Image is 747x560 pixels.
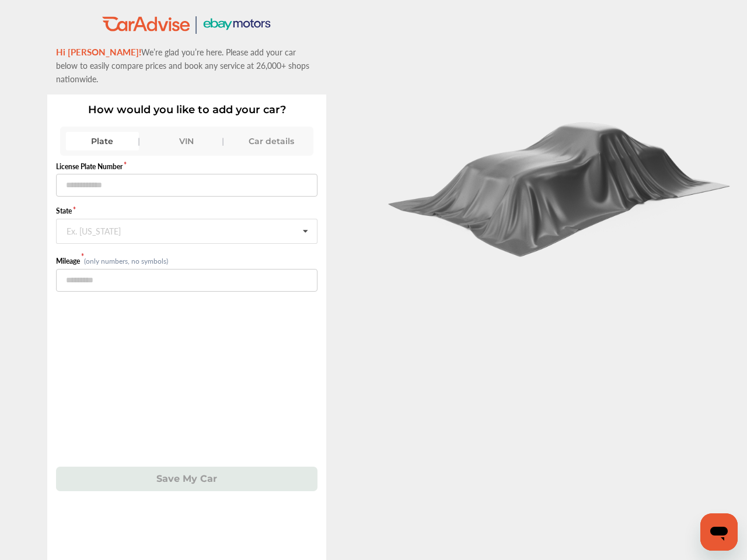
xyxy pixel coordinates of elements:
[700,513,738,551] iframe: Button to launch messaging window
[84,256,168,266] small: (only numbers, no symbols)
[56,162,317,171] label: License Plate Number
[381,112,739,257] img: carCoverBlack.2823a3dccd746e18b3f8.png
[67,226,121,233] div: Ex. [US_STATE]
[66,132,139,150] div: Plate
[151,132,224,150] div: VIN
[56,256,84,266] label: Mileage
[235,132,308,150] div: Car details
[56,206,317,216] label: State
[56,46,309,85] span: We’re glad you’re here. Please add your car below to easily compare prices and book any service a...
[56,45,141,58] span: Hi [PERSON_NAME]!
[56,103,317,116] p: How would you like to add your car?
